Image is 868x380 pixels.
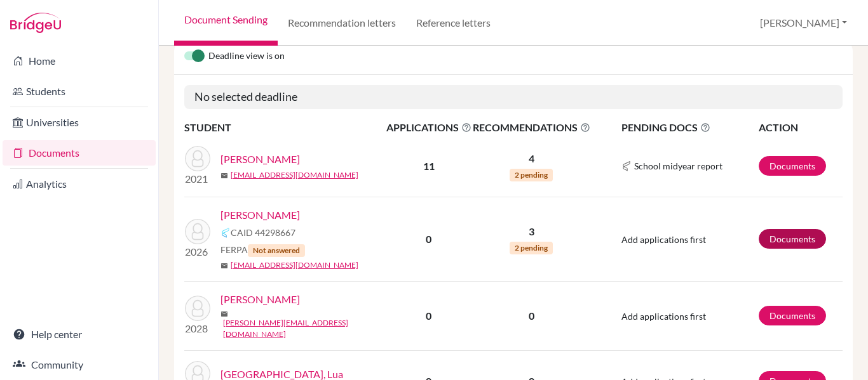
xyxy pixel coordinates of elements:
[423,160,435,172] b: 11
[473,224,590,239] p: 3
[185,171,210,187] p: 2021
[185,244,210,259] p: 2026
[3,110,156,135] a: Universities
[3,140,156,166] a: Documents
[510,169,553,181] span: 2 pending
[621,161,632,171] img: Common App logo
[759,229,826,249] a: Documents
[3,171,156,197] a: Analytics
[220,207,300,223] a: [PERSON_NAME]
[185,219,210,244] img: Medina, Juan
[231,226,295,239] span: CAID 44298667
[634,159,722,173] span: School midyear report
[220,228,231,238] img: Common App logo
[754,11,853,35] button: [PERSON_NAME]
[10,13,61,33] img: Bridge-U
[184,119,386,136] th: STUDENT
[473,120,590,135] span: RECOMMENDATIONS
[231,169,358,181] a: [EMAIL_ADDRESS][DOMAIN_NAME]
[759,306,826,325] a: Documents
[3,322,156,347] a: Help center
[220,292,300,307] a: [PERSON_NAME]
[759,156,826,176] a: Documents
[473,151,590,166] p: 4
[220,172,228,180] span: mail
[473,308,590,324] p: 0
[386,120,471,135] span: APPLICATIONS
[220,310,228,318] span: mail
[231,259,358,271] a: [EMAIL_ADDRESS][DOMAIN_NAME]
[248,244,305,257] span: Not answered
[223,317,395,340] a: [PERSON_NAME][EMAIL_ADDRESS][DOMAIN_NAME]
[621,311,706,322] span: Add applications first
[426,310,431,322] b: 0
[184,85,843,109] h5: No selected deadline
[621,234,706,245] span: Add applications first
[220,262,228,270] span: mail
[185,321,210,336] p: 2028
[220,243,305,257] span: FERPA
[621,120,757,135] span: PENDING DOCS
[185,296,210,321] img: Medina, Julian
[3,352,156,377] a: Community
[3,48,156,74] a: Home
[758,119,843,136] th: ACTION
[426,233,431,245] b: 0
[185,146,210,171] img: Medina, Andrea
[220,152,300,167] a: [PERSON_NAME]
[208,49,285,64] span: Deadline view is on
[510,242,553,254] span: 2 pending
[3,79,156,104] a: Students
